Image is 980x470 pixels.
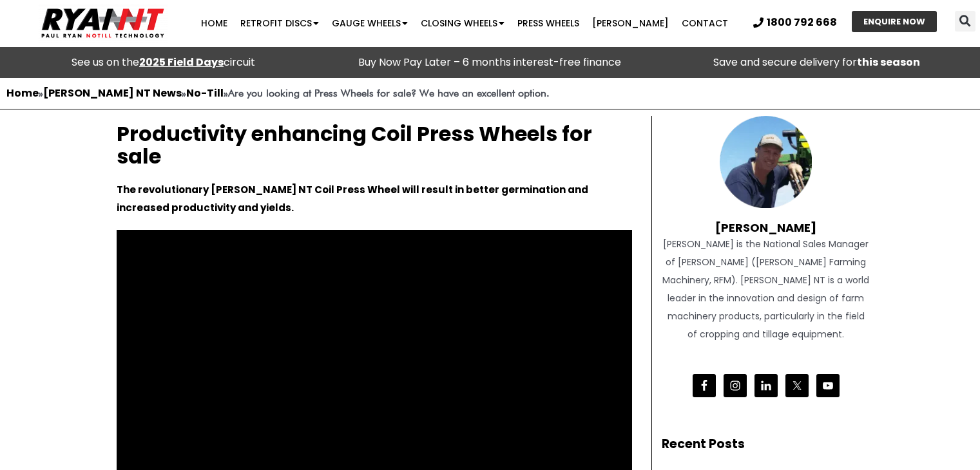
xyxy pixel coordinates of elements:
[662,208,870,235] h4: [PERSON_NAME]
[753,17,837,28] a: 1800 792 668
[662,235,870,343] div: [PERSON_NAME] is the National Sales Manager of [PERSON_NAME] ([PERSON_NAME] Farming Machinery, RF...
[863,17,925,26] span: ENQUIRE NOW
[228,87,550,99] strong: Are you looking at Press Wheels for sale? We have an excellent option.
[234,10,325,36] a: Retrofit Discs
[6,87,550,99] span: » » »
[6,53,320,71] div: See us on the circuit
[190,10,739,36] nav: Menu
[414,10,511,36] a: Closing Wheels
[586,10,675,36] a: [PERSON_NAME]
[767,17,837,28] span: 1800 792 668
[852,11,937,32] a: ENQUIRE NOW
[857,55,920,70] strong: this season
[117,122,632,167] h1: Productivity enhancing Coil Press Wheels for sale
[333,53,647,71] p: Buy Now Pay Later – 6 months interest-free finance
[6,86,39,100] a: Home
[325,10,414,36] a: Gauge Wheels
[511,10,586,36] a: Press Wheels
[662,435,870,454] h2: Recent Posts
[186,86,224,100] a: No-Till
[117,181,632,217] p: The revolutionary [PERSON_NAME] NT Coil Press Wheel will result in better germination and increas...
[139,55,224,70] a: 2025 Field Days
[43,86,182,100] a: [PERSON_NAME] NT News
[39,3,168,43] img: Ryan NT logo
[660,53,974,71] p: Save and secure delivery for
[955,11,975,32] div: Search
[195,10,234,36] a: Home
[675,10,735,36] a: Contact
